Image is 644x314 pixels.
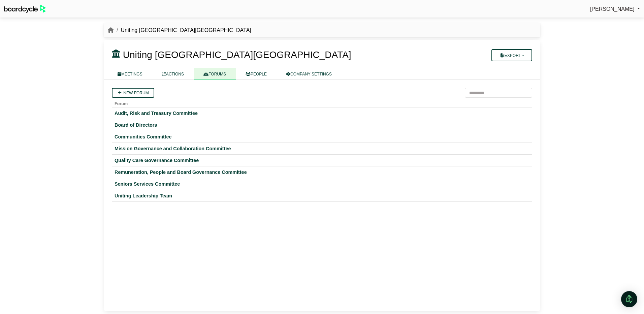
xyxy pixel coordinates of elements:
[277,68,342,80] a: COMPANY SETTINGS
[123,50,351,60] span: Uniting [GEOGRAPHIC_DATA][GEOGRAPHIC_DATA]
[590,6,635,12] span: [PERSON_NAME]
[114,26,251,35] li: Uniting [GEOGRAPHIC_DATA][GEOGRAPHIC_DATA]
[115,146,529,152] a: Mission Governance and Collaboration Committee
[236,68,277,80] a: PEOPLE
[621,291,637,307] div: Open Intercom Messenger
[115,134,529,140] a: Communities Committee
[112,98,532,107] th: Forum
[115,193,529,199] a: Uniting Leadership Team
[115,169,529,175] a: Remuneration, People and Board Governance Committee
[108,68,152,80] a: MEETINGS
[115,157,529,163] a: Quality Care Governance Committee
[112,88,154,98] a: New forum
[590,5,640,13] a: [PERSON_NAME]
[152,68,194,80] a: ACTIONS
[491,49,532,61] button: Export
[108,26,251,35] nav: breadcrumb
[115,181,529,187] a: Seniors Services Committee
[115,122,529,128] a: Board of Directors
[115,110,529,116] a: Audit, Risk and Treasury Committee
[194,68,236,80] a: FORUMS
[4,5,46,13] img: BoardcycleBlackGreen-aaafeed430059cb809a45853b8cf6d952af9d84e6e89e1f1685b34bfd5cb7d64.svg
